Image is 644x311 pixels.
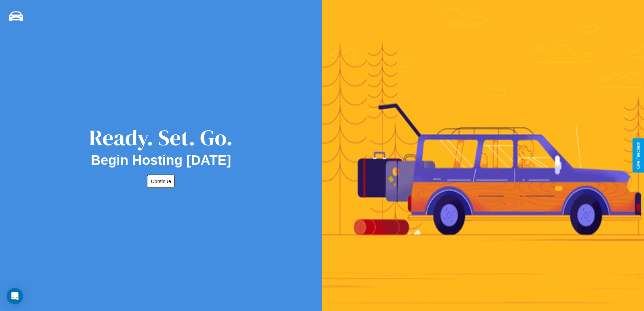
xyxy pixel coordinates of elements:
div: Give Feedback [636,142,641,169]
div: Open Intercom Messenger [7,288,23,304]
div: Ready. Set. Go. [89,123,233,153]
h2: Begin Hosting [DATE] [91,153,231,168]
button: Continue [147,175,175,188]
